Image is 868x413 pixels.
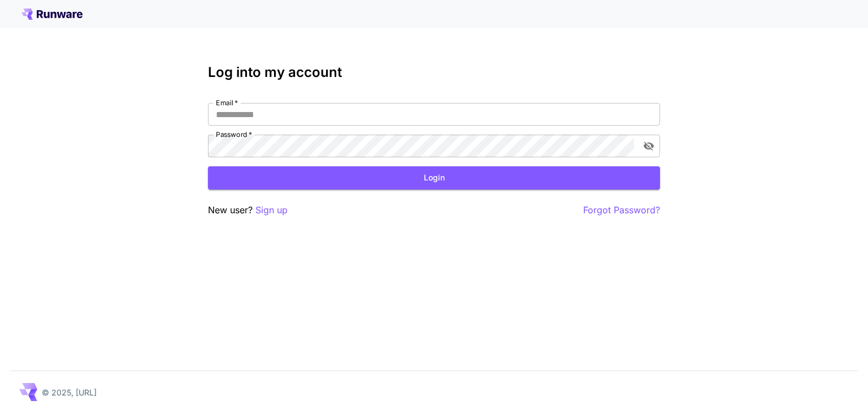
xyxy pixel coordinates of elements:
[583,203,660,217] button: Forgot Password?
[208,203,288,217] p: New user?
[639,136,659,156] button: toggle password visibility
[216,130,252,139] label: Password
[42,386,97,398] p: © 2025, [URL]
[208,166,660,190] button: Login
[208,64,660,80] h3: Log into my account
[255,203,288,217] button: Sign up
[216,98,238,107] label: Email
